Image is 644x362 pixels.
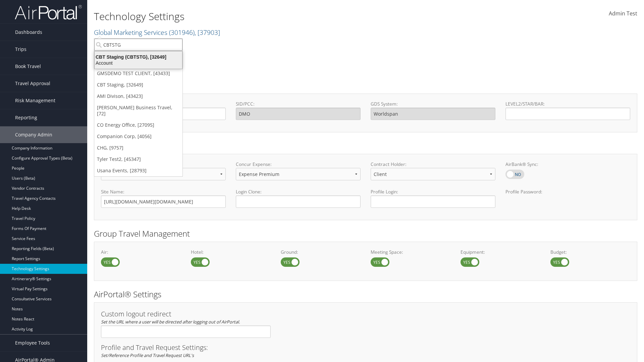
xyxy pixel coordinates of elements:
[505,161,630,168] label: AirBank® Sync:
[94,119,182,131] a: CO Energy Office, [27095]
[505,101,630,107] label: LEVEL2/STAR/BAR:
[94,80,632,91] h2: GDS
[371,249,450,255] label: Meeting Space:
[609,3,637,24] a: Admin Test
[101,352,194,358] em: Set/Reference Profile and Travel Request URL's
[15,126,52,143] span: Company Admin
[94,79,182,90] a: CBT Staging, [32649]
[371,188,495,207] label: Profile Login:
[371,195,495,208] input: Profile Login:
[91,54,186,60] div: CBT Staging (CBTSTG), [32649]
[94,9,456,23] h1: Technology Settings
[94,68,182,79] a: GMSDEMO TEST CLIENT, [43433]
[94,289,637,300] h2: AirPortal® Settings
[94,142,182,154] a: CHG, [9757]
[195,28,220,37] span: , [ 37903 ]
[91,60,186,66] div: Account
[94,90,182,102] a: AMI Divison, [43423]
[236,188,361,195] label: Login Clone:
[505,188,630,207] label: Profile Password:
[236,101,361,107] label: SID/PCC:
[94,154,182,165] a: Tyler Test2, [45347]
[15,92,55,109] span: Risk Management
[101,188,226,195] label: Site Name:
[15,4,82,20] img: airportal-logo.png
[15,75,50,92] span: Travel Approval
[281,249,361,255] label: Ground:
[609,10,637,17] span: Admin Test
[461,249,540,255] label: Equipment:
[15,58,41,75] span: Book Travel
[101,249,181,255] label: Air:
[15,335,50,351] span: Employee Tools
[94,131,182,142] a: Companion Corp, [4056]
[550,249,630,255] label: Budget:
[191,249,271,255] label: Hotel:
[371,101,495,107] label: GDS System:
[169,28,195,37] span: ( 301946 )
[15,109,37,126] span: Reporting
[101,344,630,351] h3: Profile and Travel Request Settings:
[101,319,240,325] em: Set the URL where a user will be directed after logging out of AirPortal.
[94,228,637,239] h2: Group Travel Management
[101,311,271,317] h3: Custom logout redirect
[94,39,182,51] input: Search Accounts
[94,140,637,152] h2: Online Booking Tool
[371,161,495,168] label: Contract Holder:
[15,41,26,58] span: Trips
[94,102,182,119] a: [PERSON_NAME] Business Travel, [72]
[15,24,42,41] span: Dashboards
[94,28,220,37] a: Global Marketing Services
[236,161,361,168] label: Concur Expense:
[505,170,524,179] label: AirBank® Sync
[94,165,182,176] a: Usana Events, [28793]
